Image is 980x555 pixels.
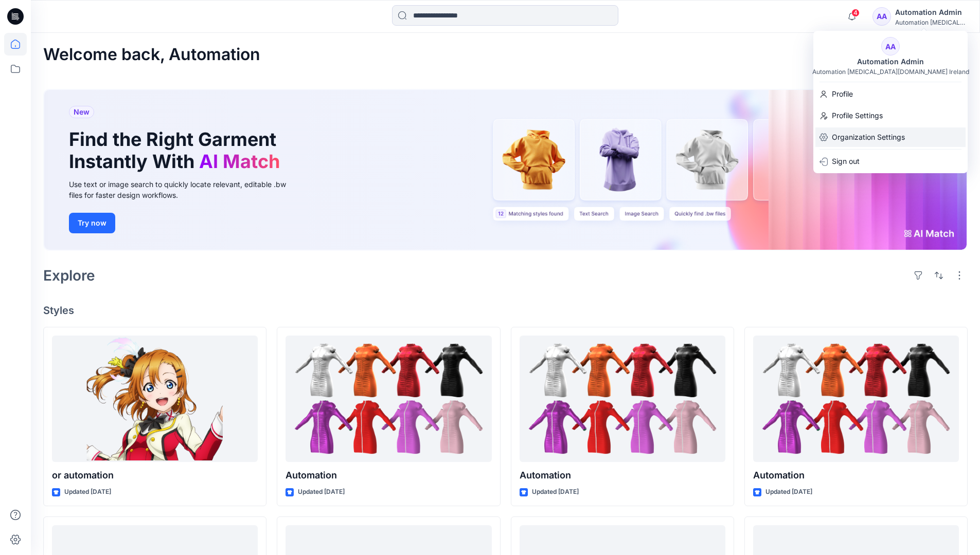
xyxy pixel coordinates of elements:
p: Profile [832,84,853,104]
div: Automation [MEDICAL_DATA][DOMAIN_NAME] Ireland [812,68,969,76]
a: Profile Settings [813,106,968,125]
p: Automation [520,468,725,483]
p: or automation [52,468,258,483]
a: Organization Settings [813,127,968,147]
div: Automation Admin [851,55,930,68]
h4: Styles [43,304,968,317]
h2: Explore [43,267,95,284]
h1: Find the Right Garment Instantly With [69,128,285,173]
p: Updated [DATE] [765,487,812,497]
a: Automation [753,336,959,462]
p: Profile Settings [832,106,883,125]
span: 4 [851,9,860,17]
div: AA [881,37,900,55]
p: Organization Settings [832,127,905,147]
p: Sign out [832,152,860,171]
span: New [74,106,90,118]
p: Updated [DATE] [64,487,111,497]
div: AA [872,7,891,26]
a: Profile [813,84,968,104]
button: Try now [69,213,115,233]
div: Automation Admin [895,6,967,18]
span: AI Match [199,150,280,173]
div: Use text or image search to quickly locate relevant, editable .bw files for faster design workflows. [69,179,300,200]
a: Automation [286,336,491,462]
h2: Welcome back, Automation [43,45,260,64]
p: Automation [286,468,491,483]
a: Automation [520,336,725,462]
p: Updated [DATE] [298,487,345,497]
a: or automation [52,336,258,462]
p: Automation [753,468,959,483]
p: Updated [DATE] [532,487,579,497]
div: Automation [MEDICAL_DATA]... [895,18,967,26]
